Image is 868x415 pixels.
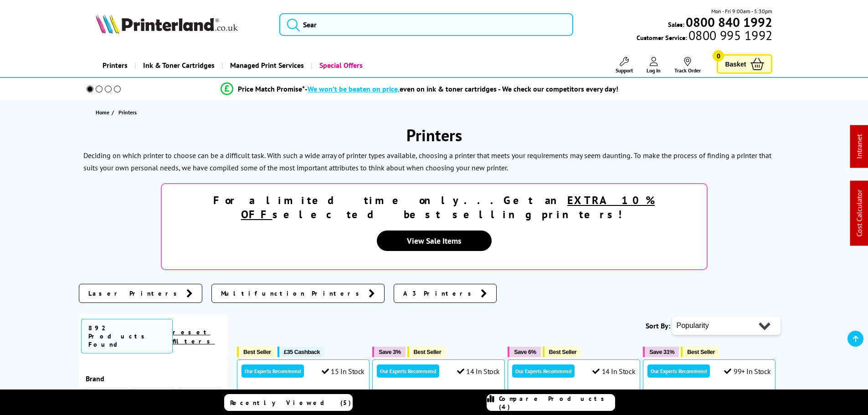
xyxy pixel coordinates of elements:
p: To make the process of finding a printer that suits your own personal needs, we have compiled som... [83,151,771,172]
button: Save 6% [508,347,540,357]
a: View Sale Items [377,231,492,251]
span: 0 [713,50,724,61]
a: Home [96,108,112,117]
button: Save 31% [643,347,679,357]
a: reset filters [173,328,215,345]
span: Best Seller [549,348,577,355]
div: Our Experts Recommend [377,364,439,378]
span: Log In [647,67,661,74]
span: £35 Cashback [284,348,320,355]
button: Best Seller [543,347,581,357]
span: Best Seller [414,348,442,355]
span: Multifunction Printers [221,289,364,298]
span: Save 3% [379,348,401,355]
a: Recently Viewed (5) [224,394,353,411]
a: A3 Printers [394,284,497,303]
div: Our Experts Recommend [512,364,575,378]
div: Our Experts Recommend [241,364,304,378]
button: £35 Cashback [277,347,324,357]
div: 99+ In Stock [724,367,770,376]
a: Basket 0 [717,54,772,74]
a: Support [616,57,633,74]
span: Best Seller [243,348,271,355]
span: Brand [86,374,221,383]
img: Printerland Logo [96,14,238,34]
a: Laser Printers [79,284,202,303]
a: Multifunction Printers [211,284,385,303]
span: Mon - Fri 9:00am - 5:30pm [711,7,772,15]
button: Save 3% [372,347,405,357]
a: Ink & Toner Cartridges [134,54,221,77]
a: Cost Calculator [855,190,864,237]
span: Best Seller [687,348,715,355]
p: Deciding on which printer to choose can be a difficult task. With such a wide array of printer ty... [83,151,632,160]
span: A3 Printers [403,289,476,298]
a: 0800 840 1992 [684,18,772,26]
button: Best Seller [407,347,446,357]
span: Sort By: [646,321,670,330]
a: Intranet [855,134,864,159]
a: Log In [647,57,661,74]
span: Laser Printers [88,289,182,298]
u: EXTRA 10% OFF [241,193,655,221]
div: 14 In Stock [457,367,500,376]
a: Printers [96,54,134,77]
span: 892 Products Found [81,319,173,354]
a: Compare Products (4) [487,394,615,411]
input: Sear [279,13,573,36]
span: Support [616,67,633,74]
a: Track Order [674,57,701,74]
h1: Printers [79,124,790,146]
button: Best Seller [237,347,276,357]
strong: For a limited time only...Get an selected best selling printers! [213,193,655,221]
span: Compare Products (4) [499,395,615,411]
span: Basket [725,58,746,70]
span: Ink & Toner Cartridges [143,54,215,77]
div: 14 In Stock [592,367,635,376]
a: Special Offers [311,54,370,77]
span: Recently Viewed (5) [230,399,351,407]
li: modal_Promise [74,81,765,97]
span: Save 31% [649,348,674,355]
span: Sales: [668,20,684,29]
div: - even on ink & toner cartridges - We check our competitors every day! [305,84,618,93]
a: Managed Print Services [221,54,311,77]
button: Best Seller [681,347,719,357]
a: Printerland Logo [96,14,268,36]
span: Price Match Promise* [238,84,305,93]
span: Save 6% [514,348,536,355]
div: 15 In Stock [322,367,365,376]
div: Our Experts Recommend [647,364,710,378]
span: 0800 995 1992 [687,31,772,40]
b: 0800 840 1992 [686,14,772,31]
span: We won’t be beaten on price, [308,84,400,93]
span: Customer Service: [637,31,772,42]
span: Printers [118,109,137,116]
